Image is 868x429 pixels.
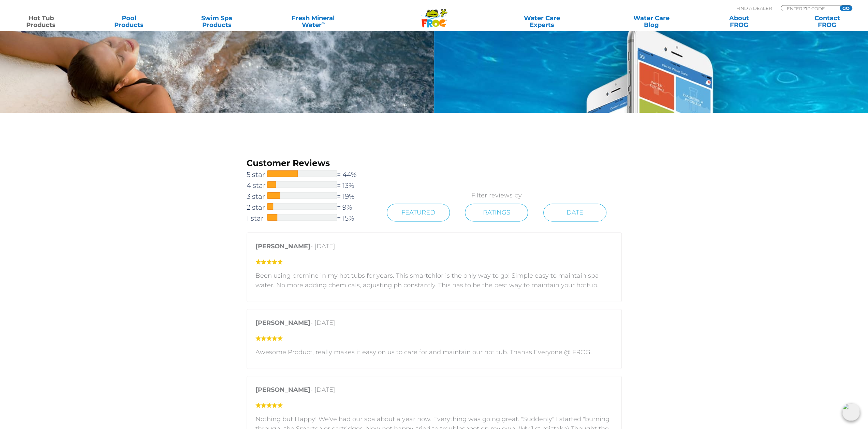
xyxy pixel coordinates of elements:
[255,319,310,326] strong: [PERSON_NAME]
[247,191,372,202] a: 3 star= 19%
[247,180,372,191] a: 4 star= 13%
[255,386,310,393] strong: [PERSON_NAME]
[270,15,356,28] a: Fresh MineralWater∞
[247,169,267,180] span: 5 star
[840,5,852,11] input: GO
[247,157,372,169] h3: Customer Reviews
[247,213,372,224] a: 1 star= 15%
[617,15,685,28] a: Water CareBlog
[321,20,325,26] sup: ∞
[736,5,772,11] p: Find A Dealer
[247,202,267,213] span: 2 star
[7,15,75,28] a: Hot TubProducts
[255,318,613,331] p: - [DATE]
[95,15,163,28] a: PoolProducts
[842,403,860,421] img: openIcon
[247,180,267,191] span: 4 star
[182,15,251,28] a: Swim SpaProducts
[705,15,773,28] a: AboutFROG
[247,191,267,202] span: 3 star
[486,15,598,28] a: Water CareExperts
[247,169,372,180] a: 5 star= 44%
[247,202,372,213] a: 2 star= 9%
[465,204,528,221] a: Ratings
[786,5,832,11] input: Zip Code Form
[543,204,606,221] a: Date
[247,213,267,224] span: 1 star
[387,204,450,221] a: Featured
[255,385,613,398] p: - [DATE]
[371,191,621,200] p: Filter reviews by
[255,242,310,250] strong: [PERSON_NAME]
[255,241,613,254] p: - [DATE]
[255,347,613,357] p: Awesome Product, really makes it easy on us to care for and maintain our hot tub. Thanks Everyone...
[255,271,613,290] p: Been using bromine in my hot tubs for years. This smartchlor is the only way to go! Simple easy t...
[793,15,861,28] a: ContactFROG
